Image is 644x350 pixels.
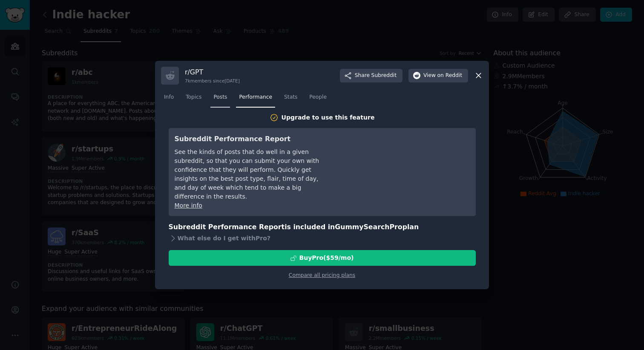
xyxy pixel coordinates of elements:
[164,94,174,101] span: Info
[299,253,354,262] div: Buy Pro ($ 59 /mo )
[186,94,201,101] span: Topics
[335,223,402,231] span: GummySearch Pro
[306,91,330,108] a: People
[213,94,227,101] span: Posts
[169,222,476,233] h3: Subreddit Performance Report is included in plan
[161,91,177,108] a: Info
[309,94,327,101] span: People
[236,91,275,108] a: Performance
[371,72,397,80] span: Subreddit
[239,94,272,101] span: Performance
[340,69,402,83] button: ShareSubreddit
[289,272,355,278] a: Compare all pricing plans
[183,91,204,108] a: Topics
[175,202,202,209] a: More info
[169,250,476,266] button: BuyPro($59/mo)
[423,72,462,80] span: View
[355,72,397,80] span: Share
[281,91,300,108] a: Stats
[284,94,297,101] span: Stats
[437,72,462,80] span: on Reddit
[185,68,240,77] h3: r/ GPT
[210,91,230,108] a: Posts
[342,134,470,198] iframe: YouTube video player
[175,134,330,145] h3: Subreddit Performance Report
[175,148,330,201] div: See the kinds of posts that do well in a given subreddit, so that you can submit your own with co...
[185,78,240,84] div: 7k members since [DATE]
[408,69,468,83] button: Viewon Reddit
[282,113,375,122] div: Upgrade to use this feature
[169,232,476,244] div: What else do I get with Pro ?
